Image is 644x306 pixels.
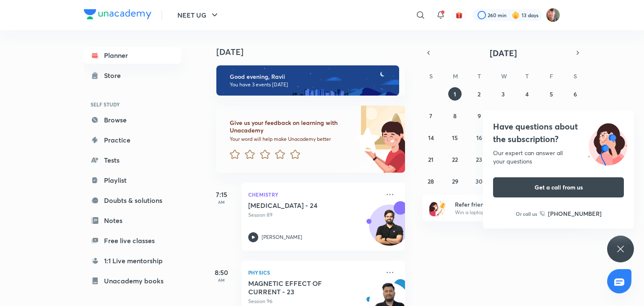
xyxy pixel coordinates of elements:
a: Playlist [84,172,181,189]
abbr: Wednesday [501,72,507,80]
abbr: September 23, 2025 [476,156,482,163]
p: Session 89 [248,211,380,219]
h6: [PHONE_NUMBER] [548,209,602,218]
button: [DATE] [434,47,572,59]
button: September 16, 2025 [473,131,486,144]
abbr: September 16, 2025 [476,134,482,142]
p: [PERSON_NAME] [262,233,302,241]
abbr: Thursday [525,72,529,80]
button: September 15, 2025 [448,131,462,144]
button: September 13, 2025 [569,109,582,122]
abbr: September 1, 2025 [454,90,456,98]
button: September 3, 2025 [496,87,510,101]
a: Notes [84,212,181,229]
p: Session 96 [248,298,380,305]
button: September 22, 2025 [448,153,462,166]
button: September 11, 2025 [520,109,534,122]
button: September 10, 2025 [496,109,510,122]
img: evening [216,65,399,96]
img: Company Logo [84,9,151,19]
button: September 8, 2025 [448,109,462,122]
abbr: September 30, 2025 [475,177,483,185]
a: Planner [84,47,181,64]
h4: [DATE] [216,47,413,57]
h6: Give us your feedback on learning with Unacademy [230,119,352,134]
a: 1:1 Live mentorship [84,252,181,269]
button: September 7, 2025 [424,109,438,122]
abbr: September 14, 2025 [428,134,434,142]
button: September 12, 2025 [545,109,558,122]
button: September 30, 2025 [473,174,486,188]
button: Get a call from us [493,177,624,197]
abbr: September 22, 2025 [452,156,458,163]
a: Free live classes [84,232,181,249]
abbr: September 9, 2025 [478,112,481,120]
abbr: Saturday [574,72,577,80]
h6: Refer friends [455,200,558,209]
p: You have 3 events [DATE] [230,81,392,88]
a: Store [84,67,181,84]
abbr: September 15, 2025 [452,134,458,142]
img: avatar [455,11,463,19]
img: Avatar [369,209,410,249]
img: referral [429,200,446,216]
abbr: September 3, 2025 [501,90,505,98]
button: September 5, 2025 [545,87,558,101]
span: [DATE] [490,47,517,59]
button: avatar [452,8,466,22]
button: September 9, 2025 [473,109,486,122]
button: September 29, 2025 [448,174,462,188]
p: Chemistry [248,189,380,200]
abbr: September 6, 2025 [574,90,577,98]
a: Unacademy books [84,272,181,289]
h5: MAGNETIC EFFECT OF CURRENT - 23 [248,279,353,296]
p: Or call us [516,210,537,218]
img: ttu_illustration_new.svg [581,120,634,166]
img: Ravii [546,8,560,22]
p: Your word will help make Unacademy better [230,136,352,143]
abbr: September 28, 2025 [428,177,434,185]
p: Physics [248,267,380,277]
h5: HYDROCARBONS - 24 [248,201,353,210]
abbr: Monday [453,72,458,80]
a: Company Logo [84,9,151,21]
h5: 7:15 [205,189,238,200]
p: Win a laptop, vouchers & more [455,209,558,216]
button: NEET UG [172,7,225,23]
button: September 6, 2025 [569,87,582,101]
a: [PHONE_NUMBER] [540,209,602,218]
abbr: September 7, 2025 [429,112,432,120]
button: September 23, 2025 [473,153,486,166]
h4: Have questions about the subscription? [493,120,624,145]
abbr: September 4, 2025 [525,90,529,98]
a: Tests [84,152,181,169]
div: Our expert can answer all your questions [493,149,624,166]
button: September 2, 2025 [473,87,486,101]
img: feedback_image [327,106,405,173]
abbr: September 2, 2025 [478,90,480,98]
button: September 1, 2025 [448,87,462,101]
h6: Good evening, Ravii [230,73,392,80]
abbr: Sunday [429,72,433,80]
a: Doubts & solutions [84,192,181,209]
a: Browse [84,112,181,128]
abbr: September 8, 2025 [453,112,457,120]
abbr: September 21, 2025 [428,156,434,163]
h5: 8:50 [205,267,238,277]
img: streak [512,11,520,19]
p: AM [205,277,238,283]
div: Store [104,70,126,80]
button: September 28, 2025 [424,174,438,188]
abbr: September 29, 2025 [452,177,458,185]
a: Practice [84,132,181,148]
abbr: Tuesday [478,72,481,80]
p: AM [205,200,238,205]
button: September 4, 2025 [520,87,534,101]
h6: SELF STUDY [84,97,181,112]
button: September 21, 2025 [424,153,438,166]
abbr: Friday [550,72,553,80]
abbr: September 5, 2025 [550,90,553,98]
button: September 14, 2025 [424,131,438,144]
